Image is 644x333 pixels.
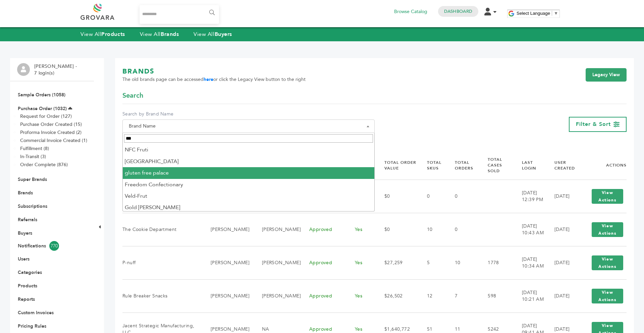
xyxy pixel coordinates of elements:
td: 12 [419,279,446,313]
a: Request for Order (127) [20,113,72,120]
a: Proforma Invoice Created (2) [20,129,82,136]
td: 0 [419,180,446,213]
span: Search [122,91,143,100]
a: Legacy View [586,68,627,82]
button: View Actions [592,289,623,303]
td: [DATE] [546,246,580,279]
td: Yes [346,213,376,246]
td: Yes [346,279,376,313]
td: 10 [419,213,446,246]
a: In-Transit (3) [20,153,46,160]
li: [GEOGRAPHIC_DATA] [123,156,374,167]
td: 598 [479,279,514,313]
a: Dashboard [444,8,472,14]
a: here [204,76,213,83]
span: Filter & Sort [576,121,611,128]
td: [PERSON_NAME] [254,279,301,313]
a: Sample Orders (1058) [18,92,65,98]
a: Notifications770 [18,241,86,251]
a: Subscriptions [18,203,47,209]
td: $26,502 [376,279,419,313]
a: Pricing Rules [18,323,46,329]
td: [DATE] [546,213,580,246]
a: Custom Invoices [18,310,54,316]
span: Brand Name [126,122,371,131]
th: Last Login [514,151,546,180]
td: Yes [346,246,376,279]
td: [DATE] 10:43 AM [514,213,546,246]
input: Search... [140,5,219,24]
a: Purchase Order Created (15) [20,121,82,128]
strong: Products [101,31,125,38]
td: [DATE] 12:39 PM [514,180,546,213]
td: [PERSON_NAME] [254,213,301,246]
td: [DATE] 10:34 AM [514,246,546,279]
li: [PERSON_NAME] - 7 login(s) [34,63,78,76]
td: [DATE] [546,180,580,213]
th: Total Cases Sold [479,151,514,180]
td: Approved [301,279,346,313]
th: Total Order Value [376,151,419,180]
span: The old brands page can be accessed or click the Legacy View button to the right [122,76,306,83]
a: Commercial Invoice Created (1) [20,137,87,144]
button: View Actions [592,189,623,204]
li: NFC Fruti [123,144,374,155]
span: Brand Name [122,120,375,133]
a: Brands [18,190,33,196]
td: 0 [446,213,479,246]
td: 0 [446,180,479,213]
td: [PERSON_NAME] [202,213,254,246]
th: Total Orders [446,151,479,180]
a: Reports [18,296,35,302]
a: Browse Catalog [394,8,427,15]
td: Approved [301,213,346,246]
a: Products [18,283,37,289]
td: 5 [419,246,446,279]
td: $0 [376,180,419,213]
a: Purchase Order (1032) [18,105,67,112]
a: Order Complete (876) [20,161,68,168]
li: Veld-Frut [123,190,374,202]
span: ▼ [554,11,558,16]
a: Users [18,256,30,262]
button: View Actions [592,222,623,237]
li: gluten free palace [123,167,374,179]
h1: BRANDS [122,67,306,76]
a: View AllBrands [140,31,179,38]
strong: Brands [161,31,179,38]
input: Search [124,134,373,143]
a: Super Brands [18,176,47,183]
td: [PERSON_NAME] [254,246,301,279]
td: 1778 [479,246,514,279]
li: Freedom Confectionary [123,179,374,190]
td: [DATE] [546,279,580,313]
a: Buyers [18,230,32,236]
span: Select Language [517,11,550,16]
span: 770 [49,241,59,251]
img: profile.png [17,63,30,76]
th: Total SKUs [419,151,446,180]
a: Select Language​ [517,11,558,16]
td: Rule Breaker Snacks [122,279,202,313]
a: View AllProducts [80,31,125,38]
th: Actions [580,151,627,180]
td: P-nuff [122,246,202,279]
td: [DATE] 10:21 AM [514,279,546,313]
button: View Actions [592,255,623,270]
a: View AllBuyers [194,31,232,38]
td: The Cookie Department [122,213,202,246]
td: 10 [446,246,479,279]
td: 7 [446,279,479,313]
a: Fulfillment (8) [20,145,49,152]
th: User Created [546,151,580,180]
td: $27,259 [376,246,419,279]
label: Search by Brand Name [122,111,375,117]
a: Categories [18,269,42,276]
td: Approved [301,246,346,279]
li: Gold [PERSON_NAME] [123,202,374,213]
td: [PERSON_NAME] [202,279,254,313]
a: Referrals [18,217,37,223]
strong: Buyers [215,31,232,38]
td: [PERSON_NAME] [202,246,254,279]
